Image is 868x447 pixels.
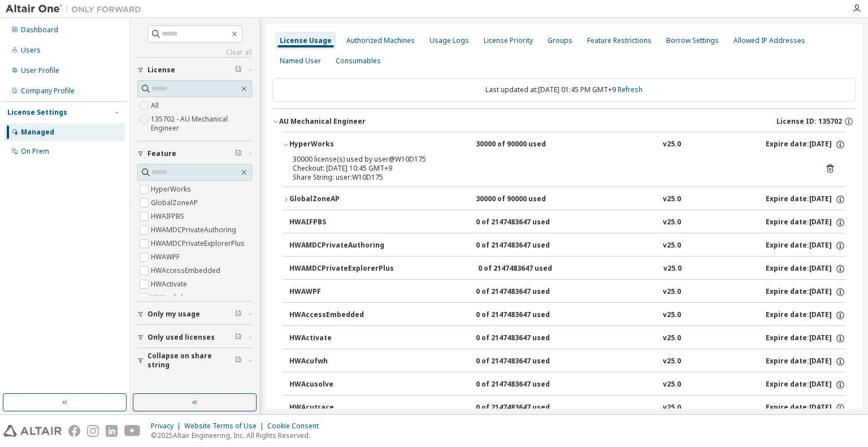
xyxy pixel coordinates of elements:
[151,422,184,431] div: Privacy
[151,431,325,440] p: © 2025 Altair Engineering, Inc. All Rights Reserved.
[346,36,415,45] div: Authorized Machines
[476,357,578,367] div: 0 of 2147483647 used
[235,66,242,75] span: Clear filter
[137,348,252,373] button: Collapse on share string
[106,425,118,437] img: linkedin.svg
[766,287,845,297] div: Expire date: [DATE]
[734,36,805,45] div: Allowed IP Addresses
[289,403,391,413] div: HWAcutrace
[766,194,845,205] div: Expire date: [DATE]
[151,183,193,196] label: HyperWorks
[235,356,242,365] span: Clear filter
[289,396,845,420] button: HWAcutrace0 of 2147483647 usedv25.0Expire date:[DATE]
[663,218,681,228] div: v25.0
[476,140,578,150] div: 30000 of 90000 used
[289,194,391,205] div: GlobalZoneAP
[766,218,845,228] div: Expire date: [DATE]
[766,310,845,320] div: Expire date: [DATE]
[293,164,808,173] div: Checkout: [DATE] 10:45 GMT+9
[3,425,62,437] img: altair_logo.svg
[663,287,681,297] div: v25.0
[235,333,242,342] span: Clear filter
[6,3,147,15] img: Altair One
[766,140,845,150] div: Expire date: [DATE]
[766,403,845,413] div: Expire date: [DATE]
[289,218,391,228] div: HWAIFPBS
[289,380,391,390] div: HWAcusolve
[137,141,252,166] button: Feature
[476,241,578,251] div: 0 of 2147483647 used
[663,241,681,251] div: v25.0
[68,425,80,437] img: facebook.svg
[663,380,681,390] div: v25.0
[289,233,845,258] button: HWAMDCPrivateAuthoring0 of 2147483647 usedv25.0Expire date:[DATE]
[766,357,845,367] div: Expire date: [DATE]
[272,109,856,134] button: AU Mechanical EngineerLicense ID: 135702
[151,277,189,291] label: HWActivate
[151,210,186,223] label: HWAIFPBS
[476,287,578,297] div: 0 of 2147483647 used
[151,223,238,237] label: HWAMDCPrivateAuthoring
[476,194,578,205] div: 30000 of 90000 used
[289,326,845,351] button: HWActivate0 of 2147483647 usedv25.0Expire date:[DATE]
[279,117,366,126] div: AU Mechanical Engineer
[137,325,252,350] button: Only used licenses
[151,112,252,135] label: 135702 - AU Mechanical Engineer
[235,149,242,158] span: Clear filter
[272,78,856,102] div: Last updated at: [DATE] 01:45 PM GMT+9
[289,264,394,274] div: HWAMDCPrivateExplorerPlus
[663,403,681,413] div: v25.0
[283,132,845,157] button: HyperWorks30000 of 90000 usedv25.0Expire date:[DATE]
[663,333,681,344] div: v25.0
[280,57,321,66] div: Named User
[87,425,99,437] img: instagram.svg
[289,349,845,374] button: HWAcufwh0 of 2147483647 usedv25.0Expire date:[DATE]
[147,66,175,75] span: License
[147,310,200,319] span: Only my usage
[289,310,391,320] div: HWAccessEmbedded
[618,85,643,94] a: Refresh
[21,46,41,55] div: Users
[289,280,845,305] button: HWAWPF0 of 2147483647 usedv25.0Expire date:[DATE]
[293,173,808,182] div: Share String: user:W10D175
[280,36,332,45] div: License Usage
[151,237,247,250] label: HWAMDCPrivateExplorerPlus
[184,422,267,431] div: Website Terms of Use
[289,241,391,251] div: HWAMDCPrivateAuthoring
[476,333,578,344] div: 0 of 2147483647 used
[137,48,252,57] a: Clear all
[235,310,242,319] span: Clear filter
[7,108,67,117] div: License Settings
[766,241,845,251] div: Expire date: [DATE]
[476,403,578,413] div: 0 of 2147483647 used
[151,196,200,210] label: GlobalZoneAP
[137,58,252,83] button: License
[587,36,652,45] div: Feature Restrictions
[484,36,533,45] div: License Priority
[21,25,58,34] div: Dashboard
[476,218,578,228] div: 0 of 2147483647 used
[147,351,235,370] span: Collapse on share string
[663,140,681,150] div: v25.0
[151,264,223,277] label: HWAccessEmbedded
[151,250,182,264] label: HWAWPF
[21,86,75,96] div: Company Profile
[289,257,845,281] button: HWAMDCPrivateExplorerPlus0 of 2147483647 usedv25.0Expire date:[DATE]
[289,210,845,235] button: HWAIFPBS0 of 2147483647 usedv25.0Expire date:[DATE]
[267,422,325,431] div: Cookie Consent
[766,380,845,390] div: Expire date: [DATE]
[289,357,391,367] div: HWAcufwh
[476,310,578,320] div: 0 of 2147483647 used
[663,310,681,320] div: v25.0
[124,425,141,437] img: youtube.svg
[476,380,578,390] div: 0 of 2147483647 used
[336,57,381,66] div: Consumables
[283,187,845,212] button: GlobalZoneAP30000 of 90000 usedv25.0Expire date:[DATE]
[289,372,845,397] button: HWAcusolve0 of 2147483647 usedv25.0Expire date:[DATE]
[478,264,580,274] div: 0 of 2147483647 used
[21,147,49,156] div: On Prem
[21,66,59,75] div: User Profile
[147,149,176,158] span: Feature
[289,333,391,344] div: HWActivate
[137,302,252,327] button: Only my usage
